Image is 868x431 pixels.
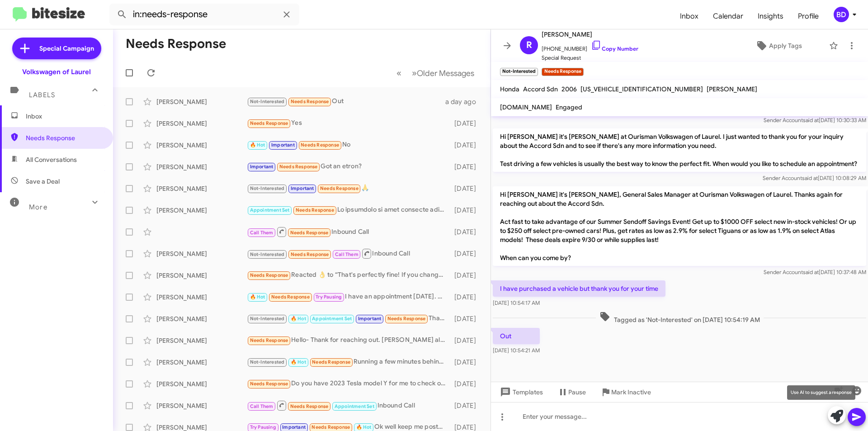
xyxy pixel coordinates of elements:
[301,142,339,148] span: Needs Response
[493,347,540,354] span: [DATE] 10:54:21 AM
[247,96,445,107] div: Out
[412,67,417,79] span: »
[26,177,60,186] span: Save a Deal
[493,280,665,297] p: I have purchased a vehicle but thank you for your time
[706,3,750,29] a: Calendar
[291,99,329,104] span: Needs Response
[250,294,265,300] span: 🔥 Hot
[320,185,359,191] span: Needs Response
[156,271,247,280] div: [PERSON_NAME]
[550,384,593,400] button: Pause
[491,384,550,400] button: Templates
[26,112,103,121] span: Inbox
[493,128,866,172] p: Hi [PERSON_NAME] it's [PERSON_NAME] at Ourisman Volkswagen of Laurel. I just wanted to thank you ...
[250,359,285,365] span: Not-Interested
[247,161,450,172] div: Got an etron?
[787,385,855,400] div: Use AI to suggest a response
[803,117,819,123] span: said at
[250,207,290,213] span: Appointment Set
[247,357,450,367] div: Running a few minutes behind. My apologies.
[732,38,825,54] button: Apply Tags
[290,230,329,236] span: Needs Response
[596,311,764,324] span: Tagged as 'Not-Interested' on [DATE] 10:54:19 AM
[247,292,450,302] div: I have an appointment [DATE]. Please let me get back to you [DATE] with a definite time. Thank you
[296,207,334,213] span: Needs Response
[356,424,372,430] span: 🔥 Hot
[247,270,450,280] div: Reacted 👌 to “That's perfectly fine! If you change your mind or have any questions about selling ...
[450,206,483,215] div: [DATE]
[247,313,450,324] div: That you but no thanks
[271,294,310,300] span: Needs Response
[542,40,638,53] span: [PHONE_NUMBER]
[282,424,306,430] span: Important
[391,64,407,82] button: Previous
[826,7,858,22] button: BD
[803,269,819,275] span: said at
[673,3,706,29] a: Inbox
[556,103,582,111] span: Engaged
[450,401,483,410] div: [DATE]
[271,142,295,148] span: Important
[291,185,314,191] span: Important
[526,38,532,52] span: R
[764,117,866,123] span: Sender Account [DATE] 10:30:33 AM
[250,185,285,191] span: Not-Interested
[445,97,483,106] div: a day ago
[450,249,483,258] div: [DATE]
[156,184,247,193] div: [PERSON_NAME]
[247,248,450,259] div: Inbound Call
[22,67,91,76] div: Volkswagen of Laurel
[156,119,247,128] div: [PERSON_NAME]
[39,44,94,53] span: Special Campaign
[769,38,802,54] span: Apply Tags
[763,175,866,181] span: Sender Account [DATE] 10:08:29 AM
[12,38,101,59] a: Special Campaign
[417,68,474,78] span: Older Messages
[250,403,274,409] span: Call Them
[493,328,540,344] p: Out
[500,68,538,76] small: Not-Interested
[291,359,306,365] span: 🔥 Hot
[498,384,543,400] span: Templates
[450,314,483,323] div: [DATE]
[392,64,480,82] nav: Page navigation example
[250,316,285,322] span: Not-Interested
[29,203,47,211] span: More
[250,337,288,343] span: Needs Response
[156,97,247,106] div: [PERSON_NAME]
[834,7,849,22] div: BD
[802,175,818,181] span: said at
[316,294,342,300] span: Try Pausing
[450,141,483,150] div: [DATE]
[335,251,359,257] span: Call Them
[568,384,586,400] span: Pause
[707,85,757,93] span: [PERSON_NAME]
[109,4,299,25] input: Search
[750,3,791,29] a: Insights
[450,119,483,128] div: [DATE]
[500,85,519,93] span: Honda
[156,249,247,258] div: [PERSON_NAME]
[247,205,450,215] div: Lo ipsumdolo si amet consecte adipi elit se. Doei te inci utla 85 etdol ma aliqua eni adm. V quis...
[126,37,226,51] h1: Needs Response
[250,120,288,126] span: Needs Response
[156,293,247,302] div: [PERSON_NAME]
[764,269,866,275] span: Sender Account [DATE] 10:37:48 AM
[156,141,247,150] div: [PERSON_NAME]
[542,68,583,76] small: Needs Response
[290,403,329,409] span: Needs Response
[250,251,285,257] span: Not-Interested
[250,230,274,236] span: Call Them
[247,183,450,194] div: 🙏
[450,358,483,367] div: [DATE]
[791,3,826,29] a: Profile
[335,403,374,409] span: Appointment Set
[450,271,483,280] div: [DATE]
[561,85,577,93] span: 2006
[396,67,401,79] span: «
[611,384,651,400] span: Mark Inactive
[247,118,450,128] div: Yes
[279,164,318,170] span: Needs Response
